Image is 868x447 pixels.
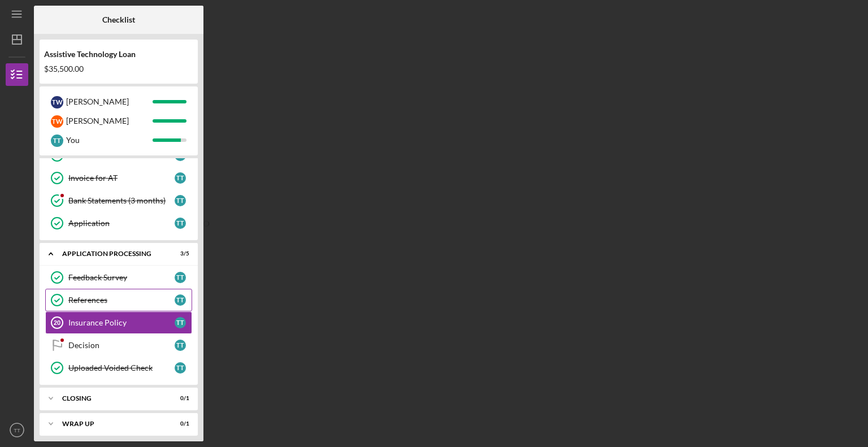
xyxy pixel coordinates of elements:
div: T T [175,218,186,229]
div: 0 / 1 [169,420,189,427]
a: Verification of IncomeTT [45,144,192,167]
b: Checklist [102,15,135,24]
div: Uploaded Voided Check [68,363,175,372]
div: Feedback Survey [68,273,175,282]
div: 0 / 1 [169,395,189,402]
button: TT [6,419,28,441]
div: T T [175,340,186,351]
a: 20Insurance PolicyTT [45,311,192,334]
div: Decision [68,341,175,350]
a: Bank Statements (3 months)TT [45,189,192,212]
div: Bank Statements (3 months) [68,196,175,205]
div: T W [51,96,63,109]
div: T T [175,294,186,306]
a: DecisionTT [45,334,192,357]
a: ReferencesTT [45,289,192,311]
div: You [66,131,153,150]
text: TT [14,427,20,433]
div: Wrap up [62,420,161,427]
a: Feedback SurveyTT [45,266,192,289]
div: T W [51,115,63,128]
div: Assistive Technology Loan [44,50,193,59]
div: $35,500.00 [44,64,193,73]
div: Closing [62,395,161,402]
div: T T [175,195,186,206]
div: T T [175,362,186,374]
div: [PERSON_NAME] [66,92,153,111]
div: T T [175,317,186,328]
div: Insurance Policy [68,318,175,327]
div: T T [51,134,63,147]
a: Uploaded Voided CheckTT [45,357,192,379]
div: Invoice for AT [68,173,175,183]
div: T T [175,272,186,283]
div: 3 / 5 [169,250,189,257]
a: ApplicationTT [45,212,192,235]
div: [PERSON_NAME] [66,111,153,131]
a: Invoice for ATTT [45,167,192,189]
div: T T [175,172,186,184]
tspan: 20 [54,319,60,326]
div: References [68,296,175,305]
div: Application Processing [62,250,161,257]
div: Application [68,219,175,228]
